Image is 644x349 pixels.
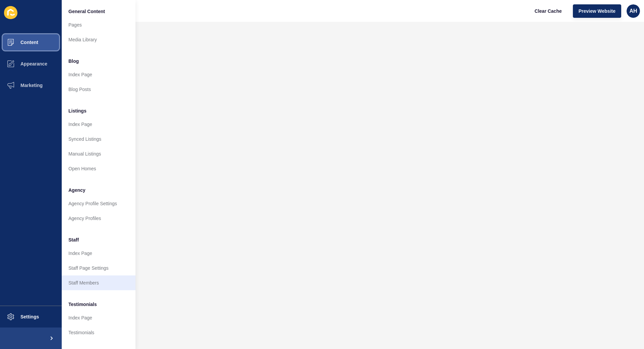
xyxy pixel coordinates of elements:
span: Blog [68,58,79,64]
a: Index Page [62,117,136,132]
span: General Content [68,8,105,15]
button: Clear Cache [529,4,568,18]
a: Index Page [62,310,136,325]
a: Agency Profile Settings [62,196,136,211]
a: Testimonials [62,325,136,340]
a: Manual Listings [62,146,136,161]
a: Staff Page Settings [62,261,136,275]
a: Open Homes [62,161,136,176]
span: Listings [68,107,87,114]
span: Agency [68,187,86,193]
button: Preview Website [573,4,621,18]
a: Index Page [62,67,136,82]
a: Blog Posts [62,82,136,97]
span: AH [629,8,637,14]
a: Index Page [62,246,136,261]
a: Pages [62,17,136,32]
a: Agency Profiles [62,211,136,226]
a: Synced Listings [62,132,136,146]
span: Preview Website [579,8,615,14]
a: Staff Members [62,275,136,290]
span: Clear Cache [535,8,562,14]
span: Staff [68,236,79,243]
a: Media Library [62,32,136,47]
span: Testimonials [68,301,97,308]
